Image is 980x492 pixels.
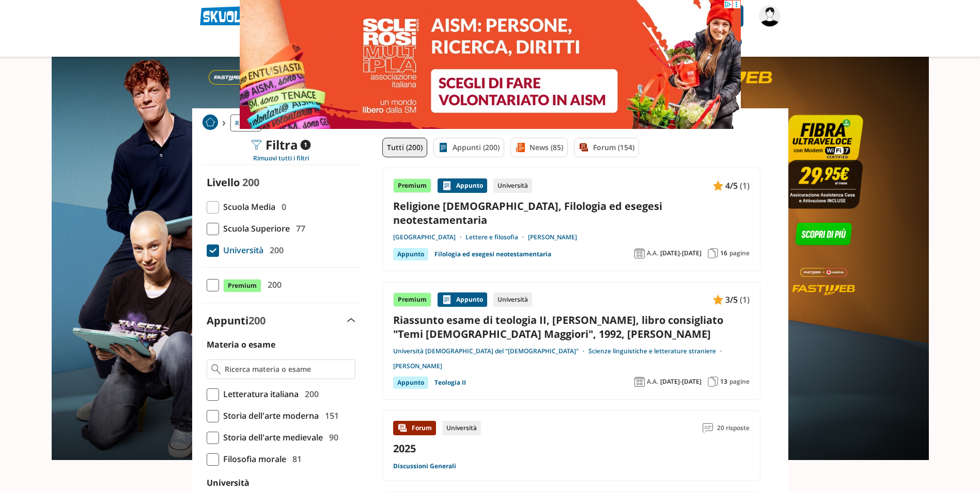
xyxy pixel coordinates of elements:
a: Riassunto esame di teologia II, [PERSON_NAME], libro consigliato "Temi [DEMOGRAPHIC_DATA] Maggior... [393,313,750,341]
span: (1) [740,179,750,192]
a: [PERSON_NAME] [393,362,442,370]
span: Filosofia morale [219,452,286,466]
span: 90 [325,431,338,444]
span: Università [219,243,263,257]
span: 77 [292,222,305,235]
a: [PERSON_NAME] [528,233,577,241]
span: 16 [720,249,727,257]
div: Appunto [393,376,428,389]
div: Università [442,421,481,435]
div: Appunto [438,178,487,193]
span: 200 [263,278,282,291]
a: Discussioni Generali [393,462,456,470]
span: 0 [277,200,286,214]
span: 3/5 [725,293,738,306]
img: Appunti contenuto [442,294,452,305]
img: Filtra filtri mobile [251,140,261,150]
img: Pagine [708,248,718,258]
span: 151 [321,409,339,422]
span: Scuola Media [219,200,275,214]
span: 13 [720,378,727,386]
label: Università [207,477,250,488]
img: Home [203,114,218,130]
span: 200 [301,387,319,401]
a: Università [DEMOGRAPHIC_DATA] del "[DEMOGRAPHIC_DATA]" [393,347,588,355]
span: 200 [248,314,266,327]
div: Premium [393,292,431,307]
span: Storia dell'arte moderna [219,409,319,422]
div: Appunto [393,248,428,260]
img: Anno accademico [634,376,645,387]
div: Premium [393,178,431,193]
span: 200 [242,175,259,189]
a: News (85) [510,138,568,157]
a: Home [203,114,218,132]
img: Commenti lettura [703,423,713,433]
span: Scuola Superiore [219,222,290,235]
label: Livello [207,175,240,189]
img: Appunti filtro contenuto [438,142,448,153]
img: Appunti contenuto [442,181,452,191]
span: Storia dell'arte medievale [219,431,323,444]
a: 2025 [393,441,416,455]
a: Ricerca [230,114,261,132]
img: Appunti contenuto [713,181,723,191]
a: Filologia ed esegesi neotestamentaria [434,248,551,260]
img: Apri e chiudi sezione [347,318,355,322]
a: Teologia II [434,376,466,389]
span: Premium [223,279,261,292]
a: Appunti (200) [433,138,504,157]
img: Pagine [708,376,718,387]
label: Appunti [207,314,266,327]
img: frfrfrffrrfrere [759,5,781,27]
input: Ricerca materia o esame [225,364,350,374]
label: Materia o esame [207,339,275,350]
div: Rimuovi tutti i filtri [203,154,360,162]
img: News filtro contenuto [515,142,525,153]
a: Lettere e filosofia [465,233,528,241]
div: Filtra [251,138,310,152]
img: Appunti contenuto [713,294,723,305]
a: Forum (154) [574,138,639,157]
span: [DATE]-[DATE] [660,378,702,386]
img: Forum contenuto [397,423,408,433]
span: pagine [729,378,750,386]
span: A.A. [647,378,658,386]
img: Anno accademico [634,248,645,258]
a: Religione [DEMOGRAPHIC_DATA], Filologia ed esegesi neotestamentaria [393,199,750,227]
div: Forum [393,421,436,435]
span: 20 risposte [717,421,750,435]
div: Appunto [438,292,487,307]
a: Tutti (200) [382,138,427,157]
div: Università [493,178,532,193]
span: Letteratura italiana [219,387,299,401]
a: [GEOGRAPHIC_DATA] [393,233,465,241]
span: 1 [300,140,310,150]
span: 4/5 [725,179,738,192]
div: Università [493,292,532,307]
span: 200 [266,243,284,257]
span: A.A. [647,249,658,257]
span: 81 [288,452,302,466]
img: Forum filtro contenuto [579,142,589,153]
img: Ricerca materia o esame [211,364,221,374]
a: Scienze linguistiche e letterature straniere [588,347,726,355]
span: [DATE]-[DATE] [660,249,702,257]
span: pagine [729,249,750,257]
span: (1) [740,293,750,306]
